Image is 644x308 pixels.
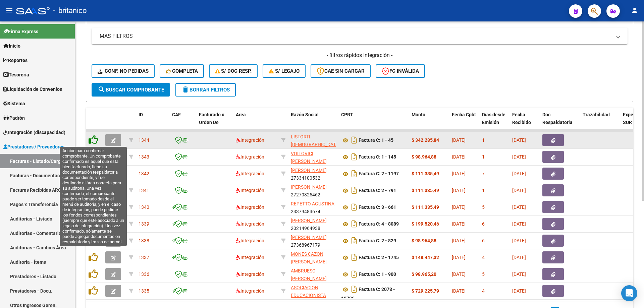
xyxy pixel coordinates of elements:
[166,68,198,74] span: Completa
[236,271,264,277] span: Integración
[3,71,29,78] span: Tesorería
[350,202,359,212] i: Descargar documento
[350,252,359,263] i: Descargar documento
[98,85,106,94] mat-icon: search
[350,219,359,229] i: Descargar documento
[291,285,336,306] span: ASOCIACION EDUCACIONISTA [GEOGRAPHIC_DATA]
[291,200,336,214] div: 23379483674
[359,272,396,277] strong: Factura C: 1 - 900
[291,183,336,197] div: 27270325462
[236,238,264,243] span: Integración
[482,238,485,243] span: 6
[100,33,611,40] mat-panel-title: MAS FILTROS
[359,222,399,227] strong: Factura C: 4 - 8089
[269,68,300,74] span: S/ legajo
[412,154,436,160] strong: $ 98.964,88
[359,188,396,193] strong: Factura C: 2 - 791
[291,251,327,264] span: MONES CAZON [PERSON_NAME]
[291,167,336,181] div: 27334100532
[291,168,327,173] span: [PERSON_NAME]
[236,137,264,143] span: Integración
[350,135,359,145] i: Descargar documento
[482,288,485,294] span: 4
[482,204,485,210] span: 5
[139,238,149,243] span: 1338
[412,255,439,260] strong: $ 148.447,32
[236,171,264,176] span: Integración
[482,255,485,260] span: 4
[482,154,485,160] span: 1
[512,221,526,227] span: [DATE]
[196,108,233,137] datatable-header-cell: Facturado x Orden De
[139,271,149,277] span: 1336
[53,3,87,18] span: - britanico
[412,288,439,294] strong: $ 729.225,79
[136,108,169,137] datatable-header-cell: ID
[359,205,396,210] strong: Factura C: 3 - 661
[3,114,25,122] span: Padrón
[479,108,509,137] datatable-header-cell: Días desde Emisión
[350,185,359,196] i: Descargar documento
[412,204,439,210] strong: $ 111.335,49
[452,204,466,210] span: [DATE]
[631,6,639,14] mat-icon: person
[3,129,65,136] span: Integración (discapacidad)
[236,204,264,210] span: Integración
[350,269,359,280] i: Descargar documento
[350,284,359,295] i: Descargar documento
[350,151,359,162] i: Descargar documento
[359,171,399,177] strong: Factura C: 2 - 1197
[139,112,143,117] span: ID
[412,137,439,143] strong: $ 342.285,84
[291,284,336,298] div: 30526595269
[3,42,20,50] span: Inicio
[412,112,425,117] span: Monto
[288,108,338,137] datatable-header-cell: Razón Social
[512,188,526,193] span: [DATE]
[350,235,359,246] i: Descargar documento
[199,112,224,125] span: Facturado x Orden De
[452,255,466,260] span: [DATE]
[449,108,479,137] datatable-header-cell: Fecha Cpbt
[452,112,476,117] span: Fecha Cpbt
[291,268,327,281] span: AMBRUESO [PERSON_NAME]
[452,221,466,227] span: [DATE]
[92,28,628,44] mat-expansion-panel-header: MAS FILTROS
[98,68,149,74] span: Conf. no pedidas
[512,171,526,176] span: [DATE]
[3,85,62,93] span: Liquidación de Convenios
[236,221,264,227] span: Integración
[215,68,252,74] span: S/ Doc Resp.
[236,255,264,260] span: Integración
[452,238,466,243] span: [DATE]
[291,218,327,223] span: [PERSON_NAME]
[583,112,610,117] span: Trazabilidad
[209,64,258,78] button: S/ Doc Resp.
[236,288,264,294] span: Integración
[291,184,327,190] span: [PERSON_NAME]
[542,112,573,125] span: Doc Respaldatoria
[482,171,485,176] span: 7
[452,137,466,143] span: [DATE]
[291,150,336,164] div: 27353740488
[311,64,371,78] button: CAE SIN CARGAR
[291,133,336,147] div: 20299464793
[291,151,327,164] span: VOITOVICI [PERSON_NAME]
[3,143,64,150] span: Prestadores / Proveedores
[139,204,149,210] span: 1340
[512,154,526,160] span: [DATE]
[359,155,396,160] strong: Factura C: 1 - 145
[181,87,230,93] span: Borrar Filtros
[291,235,327,240] span: [PERSON_NAME]
[92,52,628,59] h4: - filtros rápidos Integración -
[338,108,409,137] datatable-header-cell: CPBT
[452,288,466,294] span: [DATE]
[412,188,439,193] strong: $ 111.335,49
[512,288,526,294] span: [DATE]
[291,267,336,281] div: 27295177131
[621,285,637,301] div: Open Intercom Messenger
[291,234,336,248] div: 27368967179
[512,137,526,143] span: [DATE]
[263,64,306,78] button: S/ legajo
[291,217,336,231] div: 20214964938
